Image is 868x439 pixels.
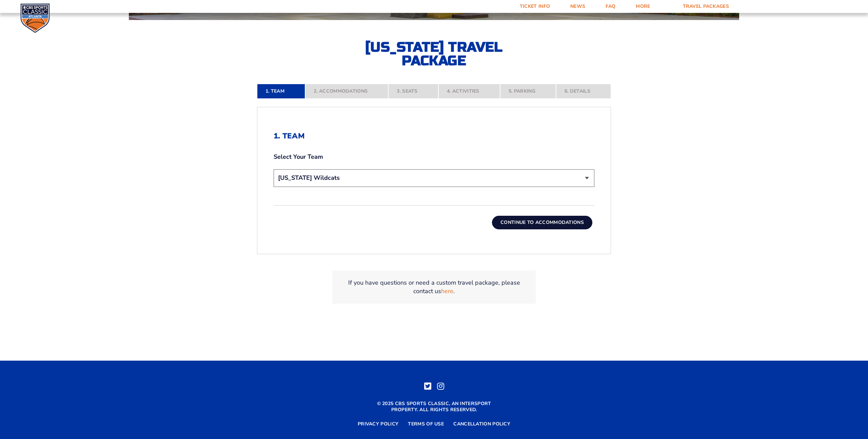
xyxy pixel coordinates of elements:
p: © 2025 CBS Sports Classic, an Intersport property. All rights reserved. [366,401,502,413]
h2: [US_STATE] Travel Package [359,40,509,68]
button: Continue To Accommodations [492,216,592,229]
a: Terms of Use [408,421,444,427]
label: Select Your Team [274,153,594,161]
p: If you have questions or need a custom travel package, please contact us . [340,279,528,295]
a: Cancellation Policy [453,421,510,427]
a: here [441,287,453,295]
h2: 1. Team [274,132,594,140]
a: Privacy Policy [358,421,398,427]
img: CBS Sports Classic [20,3,50,33]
